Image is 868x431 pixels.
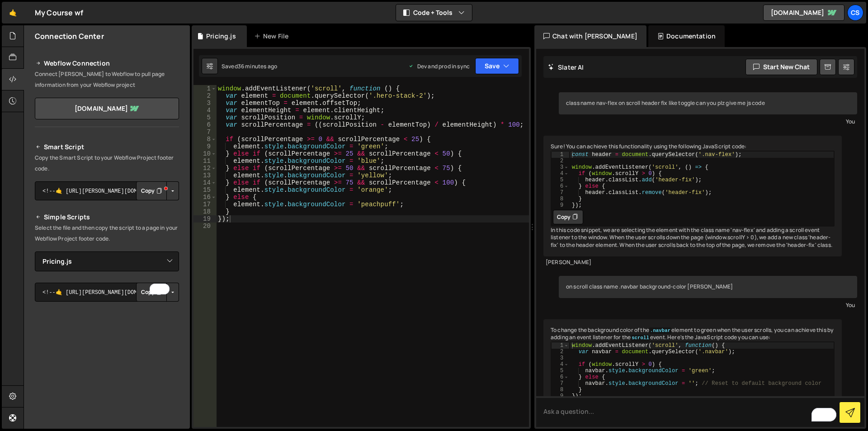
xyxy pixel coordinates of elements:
p: Connect [PERSON_NAME] to Webflow to pull page information from your Webflow project [35,69,179,90]
textarea: To enrich screen reader interactions, please activate Accessibility in Grammarly extension settings [35,181,179,200]
div: 4 [193,107,217,114]
div: Pricing.js [206,32,236,41]
div: You [561,300,855,310]
div: 17 [193,201,217,208]
div: Documentation [648,25,725,47]
div: 7 [193,128,217,136]
div: Chat with [PERSON_NAME] [534,25,646,47]
a: 🤙 [2,2,24,24]
h2: Smart Script [35,142,179,152]
div: [PERSON_NAME] [546,259,840,266]
a: cs [847,5,863,21]
div: My Course wf [35,7,83,18]
code: .navbar [649,327,671,334]
div: 12 [193,165,217,172]
div: 6 [552,374,569,380]
div: 1 [193,85,217,92]
div: 2 [193,92,217,99]
button: Start new chat [745,59,817,75]
div: Button group with nested dropdown [136,181,179,200]
div: 15 [193,186,217,194]
div: 9 [552,393,569,399]
p: Select the file and then copy the script to a page in your Webflow Project footer code. [35,223,179,244]
div: 7 [552,189,569,196]
button: Save [475,58,519,74]
div: 5 [552,368,569,374]
div: Button group with nested dropdown [136,283,179,302]
div: 6 [193,121,217,128]
code: scroll [631,335,650,341]
div: class name nav-flex on scroll header fix like toggle can you plz give me js code [559,92,857,114]
div: Dev and prod in sync [408,62,470,70]
div: 8 [552,387,569,393]
div: 11 [193,157,217,165]
div: 20 [193,223,217,230]
div: 9 [193,143,217,150]
div: Saved [222,62,277,70]
div: 3 [552,355,569,361]
div: 1 [552,342,569,349]
div: 7 [552,380,569,387]
h2: Webflow Connection [35,58,179,69]
h2: Simple Scripts [35,212,179,223]
div: 4 [552,361,569,368]
h2: Connection Center [35,31,104,41]
div: 2 [552,158,569,164]
a: [DOMAIN_NAME] [763,5,844,21]
textarea: To enrich screen reader interactions, please activate Accessibility in Grammarly extension settings [536,396,864,427]
div: 18 [193,208,217,215]
div: 9 [552,202,569,208]
div: 4 [552,171,569,177]
p: Copy the Smart Script to your Webflow Project footer code. [35,152,179,174]
iframe: YouTube video player [35,317,180,398]
h2: Slater AI [548,63,584,71]
button: Copy [553,210,583,224]
button: Copy [136,283,167,302]
div: Sure! You can achieve this functionality using the following JavaScript code: In this code snippe... [543,136,842,256]
div: 10 [193,150,217,157]
div: 6 [552,183,569,189]
textarea: To enrich screen reader interactions, please activate Accessibility in Grammarly extension settings [35,283,179,302]
div: 3 [552,164,569,171]
div: on scroll class name .navbar background-color [PERSON_NAME] [559,276,857,298]
div: 3 [193,99,217,107]
div: 36 minutes ago [238,62,277,70]
div: 19 [193,215,217,223]
div: 8 [552,196,569,202]
div: 5 [193,114,217,121]
div: 5 [552,177,569,183]
div: 1 [552,152,569,158]
div: New File [254,32,292,41]
div: 2 [552,349,569,355]
button: Code + Tools [396,5,472,21]
a: [DOMAIN_NAME] [35,98,179,119]
div: You [561,117,855,126]
div: 16 [193,194,217,201]
div: 8 [193,136,217,143]
div: 14 [193,179,217,186]
div: 13 [193,172,217,179]
button: Copy [136,181,167,200]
